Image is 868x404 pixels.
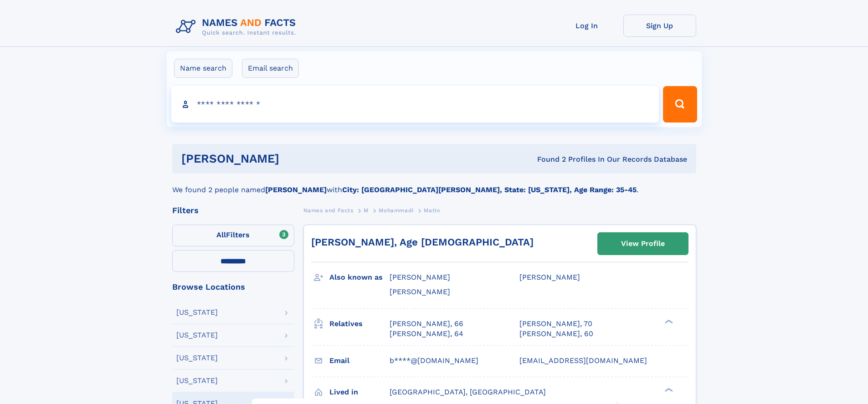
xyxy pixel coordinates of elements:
[176,332,218,339] div: [US_STATE]
[242,59,299,78] label: Email search
[390,329,463,339] a: [PERSON_NAME], 64
[329,384,390,400] h3: Lived in
[172,206,294,215] div: Filters
[663,318,673,324] div: ❯
[172,283,294,291] div: Browse Locations
[663,86,697,123] button: Search Button
[364,207,369,214] span: M
[329,316,390,332] h3: Relatives
[519,356,647,365] span: [EMAIL_ADDRESS][DOMAIN_NAME]
[311,236,534,248] a: [PERSON_NAME], Age [DEMOGRAPHIC_DATA]
[176,354,218,362] div: [US_STATE]
[424,207,440,214] span: Matin
[519,319,592,329] a: [PERSON_NAME], 70
[519,329,593,339] a: [PERSON_NAME], 60
[390,319,463,329] a: [PERSON_NAME], 66
[663,387,673,393] div: ❯
[171,86,659,123] input: search input
[216,230,226,239] span: All
[408,154,687,164] div: Found 2 Profiles In Our Records Database
[390,388,546,396] span: [GEOGRAPHIC_DATA], [GEOGRAPHIC_DATA]
[265,185,327,194] b: [PERSON_NAME]
[621,233,665,254] div: View Profile
[181,153,408,164] h1: [PERSON_NAME]
[364,205,369,216] a: M
[172,174,696,195] div: We found 2 people named with .
[172,225,294,246] label: Filters
[623,15,696,37] a: Sign Up
[176,309,218,316] div: [US_STATE]
[329,353,390,368] h3: Email
[519,273,580,281] span: [PERSON_NAME]
[390,273,450,281] span: [PERSON_NAME]
[303,205,354,216] a: Names and Facts
[379,205,413,216] a: Mohammadi
[390,287,450,296] span: [PERSON_NAME]
[342,185,637,194] b: City: [GEOGRAPHIC_DATA][PERSON_NAME], State: [US_STATE], Age Range: 35-45
[174,59,232,78] label: Name search
[550,15,623,37] a: Log In
[329,270,390,285] h3: Also known as
[176,377,218,384] div: [US_STATE]
[598,233,688,255] a: View Profile
[379,207,413,214] span: Mohammadi
[172,15,303,39] img: Logo Names and Facts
